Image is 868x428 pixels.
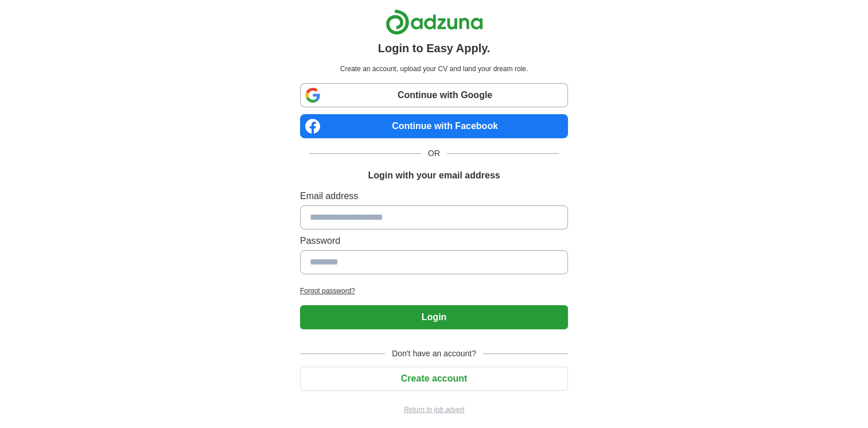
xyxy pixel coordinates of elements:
[300,114,568,138] a: Continue with Facebook
[386,9,483,35] img: Adzuna logo
[300,305,568,329] button: Login
[302,64,566,74] p: Create an account, upload your CV and land your dream role.
[368,169,500,182] h1: Login with your email address
[385,348,483,360] span: Don't have an account?
[300,234,568,248] label: Password
[300,404,568,415] a: Return to job advert
[421,147,447,159] span: OR
[300,189,568,203] label: Email address
[300,286,568,296] a: Forgot password?
[300,373,568,383] a: Create account
[300,83,568,107] a: Continue with Google
[300,367,568,391] button: Create account
[378,40,491,57] h1: Login to Easy Apply.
